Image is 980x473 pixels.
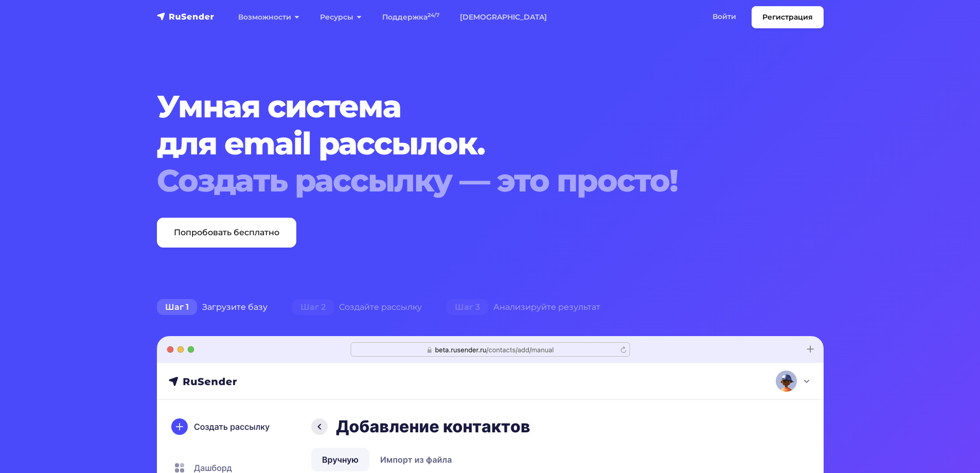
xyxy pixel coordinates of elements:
[157,88,767,199] h1: Умная система для email рассылок.
[145,297,280,318] div: Загрузите базу
[427,12,439,19] sup: 24/7
[157,11,215,22] img: RuSender
[292,299,334,316] span: Шаг 2
[702,6,746,27] a: Войти
[157,299,197,316] span: Шаг 1
[450,7,557,28] a: [DEMOGRAPHIC_DATA]
[447,299,488,316] span: Шаг 3
[157,162,767,199] div: Создать рассылку — это просто!
[157,218,296,248] a: Попробовать бесплатно
[434,297,613,318] div: Анализируйте результат
[752,6,824,28] a: Регистрация
[228,7,310,28] a: Возможности
[372,7,450,28] a: Поддержка24/7
[280,297,434,318] div: Создайте рассылку
[310,7,372,28] a: Ресурсы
